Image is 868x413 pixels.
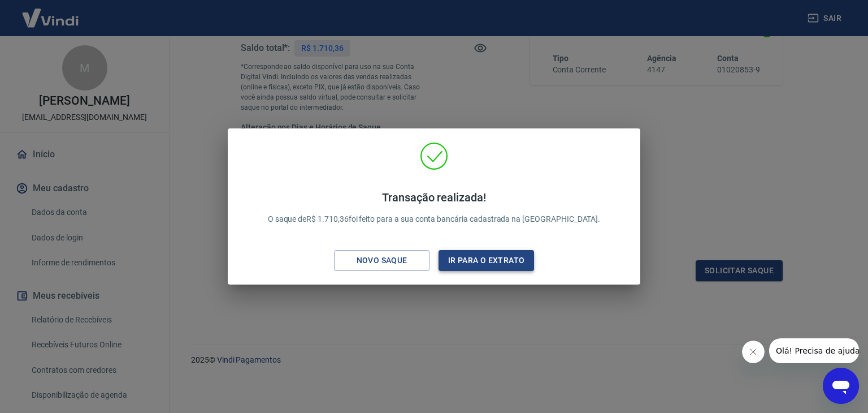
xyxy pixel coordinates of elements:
h4: Transação realizada! [268,191,601,204]
iframe: Mensagem da empresa [769,338,859,363]
iframe: Fechar mensagem [742,341,765,363]
span: Olá! Precisa de ajuda? [7,8,95,17]
p: O saque de R$ 1.710,36 foi feito para a sua conta bancária cadastrada na [GEOGRAPHIC_DATA]. [268,191,601,225]
iframe: Botão para abrir a janela de mensagens [823,368,859,404]
button: Ir para o extrato [439,250,534,271]
div: Novo saque [343,253,421,268]
button: Novo saque [334,250,429,271]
